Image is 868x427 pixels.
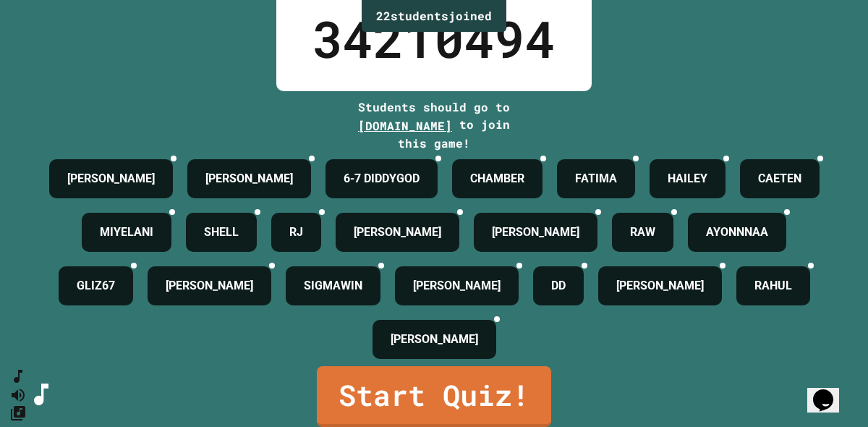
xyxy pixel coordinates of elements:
h4: DD [551,277,566,295]
h4: [PERSON_NAME] [354,224,441,241]
h4: HAILEY [668,170,707,187]
div: 34210494 [312,1,556,77]
h4: CAETEN [758,170,801,187]
h4: 6-7 DIDDYGOD [344,170,420,187]
h4: [PERSON_NAME] [492,224,579,241]
h4: RAHUL [754,277,792,295]
h4: MIYELANI [100,224,153,241]
iframe: chat widget [807,369,854,413]
h4: GLIZ67 [77,277,115,295]
button: SpeedDial basic example [9,368,27,386]
h4: CHAMBER [470,170,524,187]
h4: [PERSON_NAME] [391,331,478,348]
h4: SHELL [204,224,239,241]
span: [DOMAIN_NAME] [358,118,452,133]
h4: SIGMAWIN [304,277,362,295]
h4: [PERSON_NAME] [67,170,155,187]
a: Start Quiz! [317,366,551,427]
h4: [PERSON_NAME] [413,277,501,295]
h4: FATIMA [575,170,617,187]
h4: AYONNNAA [706,224,768,241]
button: Change Music [9,404,27,422]
h4: [PERSON_NAME] [205,170,293,187]
h4: RJ [289,224,303,241]
button: Mute music [9,386,27,404]
h4: RAW [630,224,655,241]
h4: [PERSON_NAME] [166,277,253,295]
h4: [PERSON_NAME] [616,277,704,295]
div: Students should go to to join this game! [344,98,524,152]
